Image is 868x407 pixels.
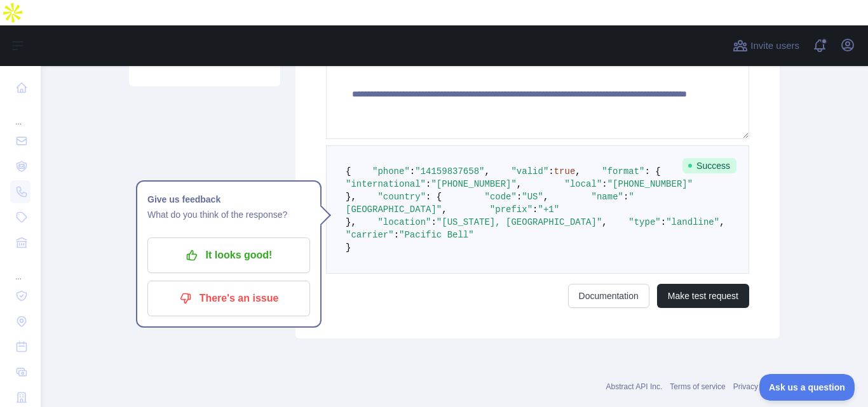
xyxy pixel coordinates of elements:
[147,237,310,273] button: It looks good!
[157,288,301,309] p: There's an issue
[147,281,310,316] button: There's an issue
[661,217,666,227] span: :
[759,374,855,401] iframe: Toggle Customer Support
[377,192,426,202] span: "country"
[437,217,602,227] span: "[US_STATE], [GEOGRAPHIC_DATA]"
[666,217,719,227] span: "landline"
[645,166,661,177] span: : {
[602,217,607,227] span: ,
[399,230,474,240] span: "Pacific Bell"
[346,179,426,189] span: "international"
[719,217,724,227] span: ,
[628,217,660,227] span: "type"
[730,36,802,56] button: Invite users
[372,166,410,177] span: "phone"
[670,382,725,391] a: Terms of service
[568,284,649,308] a: Documentation
[733,382,780,391] a: Privacy policy
[377,217,431,227] span: "location"
[415,166,484,177] span: "14159837658"
[346,217,356,227] span: },
[394,230,399,240] span: :
[147,207,310,222] p: What do you think of the response?
[575,166,580,177] span: ,
[538,204,559,215] span: "+1"
[682,158,736,173] span: Success
[607,179,693,189] span: "[PHONE_NUMBER]"
[157,244,301,266] p: It looks good!
[490,204,532,215] span: "prefix"
[517,192,522,202] span: :
[657,284,749,308] button: Make test request
[517,179,522,189] span: ,
[548,166,553,177] span: :
[511,166,548,177] span: "valid"
[10,102,31,127] div: ...
[431,217,436,227] span: :
[623,192,628,202] span: :
[426,192,442,202] span: : {
[346,192,356,202] span: },
[484,192,516,202] span: "code"
[431,179,516,189] span: "[PHONE_NUMBER]"
[346,166,351,177] span: {
[564,179,602,189] span: "local"
[346,243,351,253] span: }
[346,230,394,240] span: "carrier"
[426,179,431,189] span: :
[410,166,415,177] span: :
[602,179,607,189] span: :
[592,192,623,202] span: "name"
[554,166,576,177] span: true
[484,166,489,177] span: ,
[602,166,644,177] span: "format"
[532,204,538,215] span: :
[10,257,31,282] div: ...
[750,39,799,53] span: Invite users
[522,192,543,202] span: "US"
[543,192,548,202] span: ,
[442,204,447,215] span: ,
[606,382,663,391] a: Abstract API Inc.
[147,192,310,207] h1: Give us feedback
